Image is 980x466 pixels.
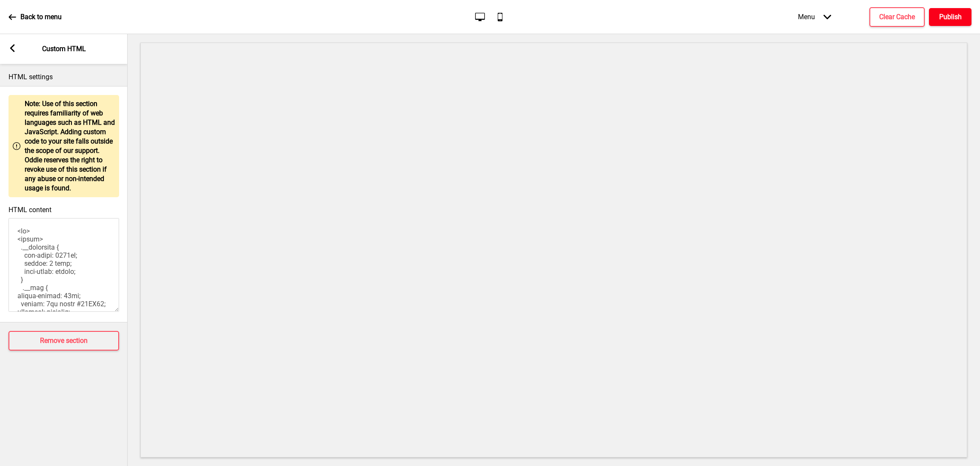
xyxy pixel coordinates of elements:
[869,7,925,27] button: Clear Cache
[939,12,962,22] h4: Publish
[929,8,971,26] button: Publish
[9,206,51,214] label: HTML content
[9,72,119,82] p: HTML settings
[40,336,88,345] h4: Remove section
[879,12,915,22] h4: Clear Cache
[20,12,62,22] p: Back to menu
[9,218,119,312] textarea: <lo> <ipsum> .__dolorsita { con-adipi: 0271el; seddoe: 2 temp; inci-utlab: etdolo; } .__mag { ali...
[42,44,86,54] p: Custom HTML
[9,6,62,29] a: Back to menu
[9,331,119,351] button: Remove section
[25,99,115,193] p: Note: Use of this section requires familiarity of web languages such as HTML and JavaScript. Addi...
[789,4,840,29] div: Menu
